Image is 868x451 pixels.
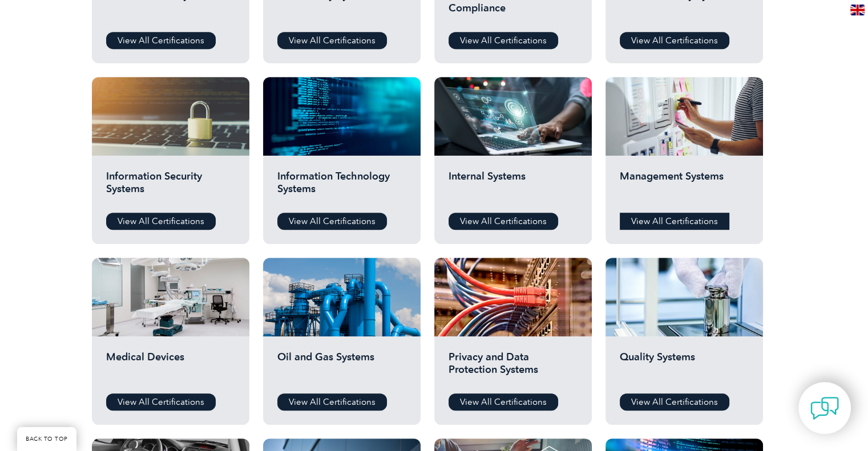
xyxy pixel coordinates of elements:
[449,170,578,204] h2: Internal Systems
[620,351,749,385] h2: Quality Systems
[106,393,216,411] a: View All Certifications
[277,351,406,385] h2: Oil and Gas Systems
[449,32,558,49] a: View All Certifications
[277,393,387,411] a: View All Certifications
[810,394,839,422] img: contact-chat.png
[850,5,865,15] img: en
[449,393,558,411] a: View All Certifications
[106,351,235,385] h2: Medical Devices
[106,32,216,49] a: View All Certifications
[449,351,578,385] h2: Privacy and Data Protection Systems
[277,170,406,204] h2: Information Technology Systems
[106,213,216,230] a: View All Certifications
[620,32,729,49] a: View All Certifications
[106,170,235,204] h2: Information Security Systems
[449,213,558,230] a: View All Certifications
[17,427,76,451] a: BACK TO TOP
[277,32,387,49] a: View All Certifications
[277,213,387,230] a: View All Certifications
[620,213,729,230] a: View All Certifications
[620,393,729,411] a: View All Certifications
[620,170,749,204] h2: Management Systems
